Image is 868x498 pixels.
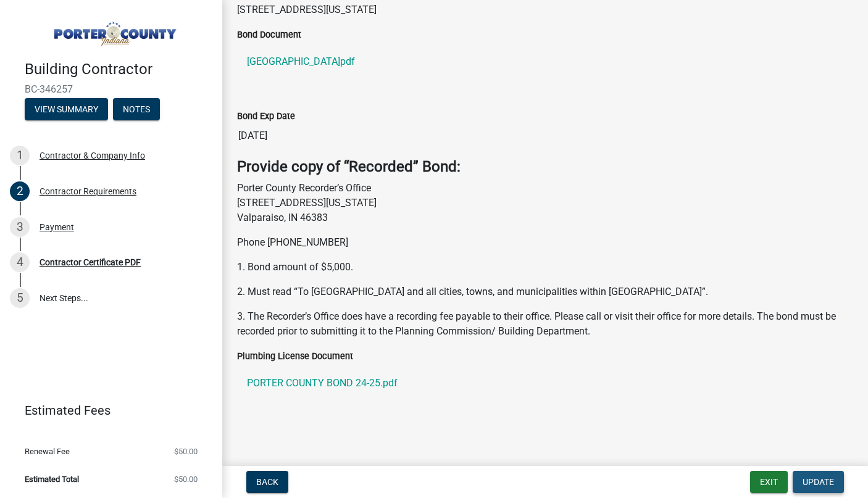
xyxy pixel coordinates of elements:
[10,181,30,201] div: 2
[25,83,198,95] span: BC-346257
[803,477,834,487] span: Update
[40,223,74,231] div: Payment
[25,475,79,483] span: Estimated Total
[256,477,278,487] span: Back
[174,447,198,455] span: $50.00
[25,447,70,455] span: Renewal Fee
[750,471,788,493] button: Exit
[237,260,853,275] p: 1. Bond amount of $5,000.
[237,368,853,398] a: PORTER COUNTY BOND 24-25.pdf
[25,98,108,120] button: View Summary
[793,471,844,493] button: Update
[237,112,295,121] label: Bond Exp Date
[40,258,141,267] div: Contractor Certificate PDF
[25,105,108,115] wm-modal-confirm: Summary
[237,31,301,39] label: Bond Document
[10,217,30,237] div: 3
[237,181,853,225] p: Porter County Recorder’s Office [STREET_ADDRESS][US_STATE] Valparaiso, IN 46383
[113,98,160,120] button: Notes
[25,60,212,78] h4: Building Contractor
[237,235,853,250] p: Phone [PHONE_NUMBER]
[10,146,30,165] div: 1
[10,398,202,423] a: Estimated Fees
[40,151,145,160] div: Contractor & Company Info
[237,309,853,339] p: 3. The Recorder’s Office does have a recording fee payable to their office. Please call or visit ...
[10,252,30,272] div: 4
[40,187,136,196] div: Contractor Requirements
[237,284,853,299] p: 2. Must read “To [GEOGRAPHIC_DATA] and all cities, towns, and municipalities within [GEOGRAPHIC_D...
[10,288,30,308] div: 5
[25,13,202,48] img: Porter County, Indiana
[174,475,198,483] span: $50.00
[237,47,853,77] a: [GEOGRAPHIC_DATA]pdf
[113,105,160,115] wm-modal-confirm: Notes
[237,352,353,361] label: Plumbing License Document
[237,158,461,175] strong: Provide copy of “Recorded” Bond:
[246,471,288,493] button: Back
